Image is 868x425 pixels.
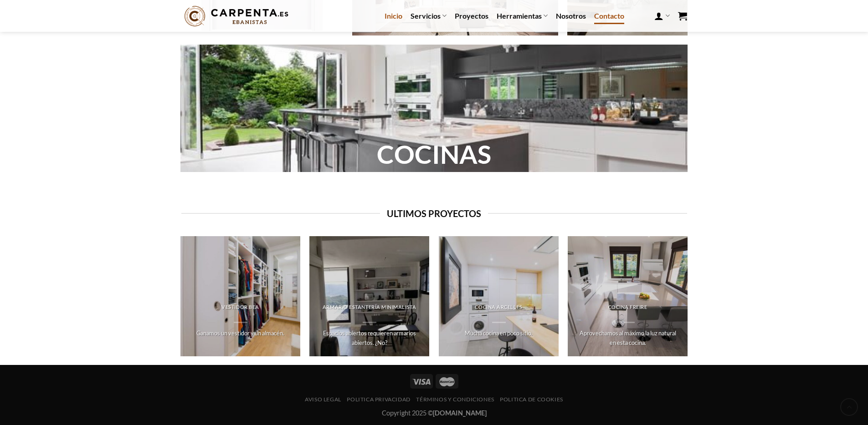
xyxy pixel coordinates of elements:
[305,396,341,403] a: Aviso legal
[433,409,487,417] strong: [DOMAIN_NAME]
[455,8,488,24] a: Proyectos
[567,236,688,356] img: cocina encimera y tarima claros, fregadero bajo encimera
[309,236,430,356] a: armario sin frentes Armario estantería minimalista Espacios abiertos requieren armarios abiertos....
[416,396,494,403] a: Términos y condiciones
[180,236,301,356] a: vestidor, armario sin frentes carpinteria Vestidor Bea Ganamos un vestidor y un almacén.
[181,4,292,29] img: Carpenta.es
[180,236,301,356] img: vestidor, armario sin frentes carpinteria
[387,206,481,221] span: Ultimos proyectos
[438,236,559,356] img: cocina encimera reforma carpinteria
[438,236,559,356] a: cocina encimera reforma carpinteria Cocina Arcelles Mucha cocina en poco sitio.
[377,139,491,169] a: COCINAS
[385,8,402,24] a: Inicio
[497,7,548,25] a: Herramientas
[594,8,624,24] a: Contacto
[309,236,430,356] img: armario sin frentes
[411,7,447,25] a: Servicios
[347,396,411,403] a: Politica privacidad
[500,396,563,403] a: Politica de cookies
[556,8,586,24] a: Nosotros
[181,408,687,418] div: Copyright 2025 ©
[567,236,688,356] a: cocina encimera y tarima claros, fregadero bajo encimera Cocina Freire Aprovechamos al máximo la ...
